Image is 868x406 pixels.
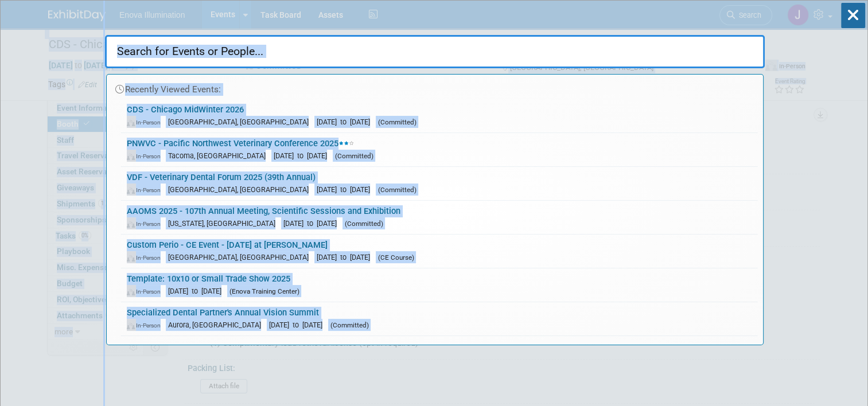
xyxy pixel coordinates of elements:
[127,220,166,228] span: In-Person
[317,118,376,126] span: [DATE] to [DATE]
[168,118,314,126] span: [GEOGRAPHIC_DATA], [GEOGRAPHIC_DATA]
[168,219,281,228] span: [US_STATE], [GEOGRAPHIC_DATA]
[378,118,417,126] span: (Committed)
[345,220,383,228] span: (Committed)
[121,201,757,234] a: AAOMS 2025 - 107th Annual Meeting, Scientific Sessions and Exhibition In-Person [US_STATE], [GEOG...
[283,219,342,228] span: [DATE] to [DATE]
[317,253,376,261] span: [DATE] to [DATE]
[168,151,271,160] span: Tacoma, [GEOGRAPHIC_DATA]
[168,253,314,261] span: [GEOGRAPHIC_DATA], [GEOGRAPHIC_DATA]
[121,235,757,268] a: Custom Perio - CE Event - [DATE] at [PERSON_NAME] In-Person [GEOGRAPHIC_DATA], [GEOGRAPHIC_DATA] ...
[168,185,314,194] span: [GEOGRAPHIC_DATA], [GEOGRAPHIC_DATA]
[127,322,166,329] span: In-Person
[121,133,757,166] a: PNWVC - Pacific Northwest Veterinary Conference 2025 In-Person Tacoma, [GEOGRAPHIC_DATA] [DATE] t...
[121,268,757,302] a: Template: 10x10 or Small Trade Show 2025 In-Person [DATE] to [DATE] (Enova Training Center)
[105,35,765,68] input: Search for Events or People...
[121,167,757,200] a: VDF - Veterinary Dental Forum 2025 (39th Annual) In-Person [GEOGRAPHIC_DATA], [GEOGRAPHIC_DATA] [...
[378,186,417,194] span: (Committed)
[168,321,267,329] span: Aurora, [GEOGRAPHIC_DATA]
[127,186,166,194] span: In-Person
[269,321,328,329] span: [DATE] to [DATE]
[127,119,166,126] span: In-Person
[112,75,757,99] div: Recently Viewed Events:
[274,151,333,160] span: [DATE] to [DATE]
[330,321,369,329] span: (Committed)
[229,287,299,295] span: (Enova Training Center)
[127,153,166,160] span: In-Person
[378,253,414,261] span: (CE Course)
[121,302,757,335] a: Specialized Dental Partner's Annual Vision Summit In-Person Aurora, [GEOGRAPHIC_DATA] [DATE] to [...
[121,99,757,132] a: CDS - Chicago MidWinter 2026 In-Person [GEOGRAPHIC_DATA], [GEOGRAPHIC_DATA] [DATE] to [DATE] (Com...
[127,288,166,295] span: In-Person
[127,254,166,261] span: In-Person
[168,287,227,295] span: [DATE] to [DATE]
[317,185,376,194] span: [DATE] to [DATE]
[335,152,373,160] span: (Committed)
